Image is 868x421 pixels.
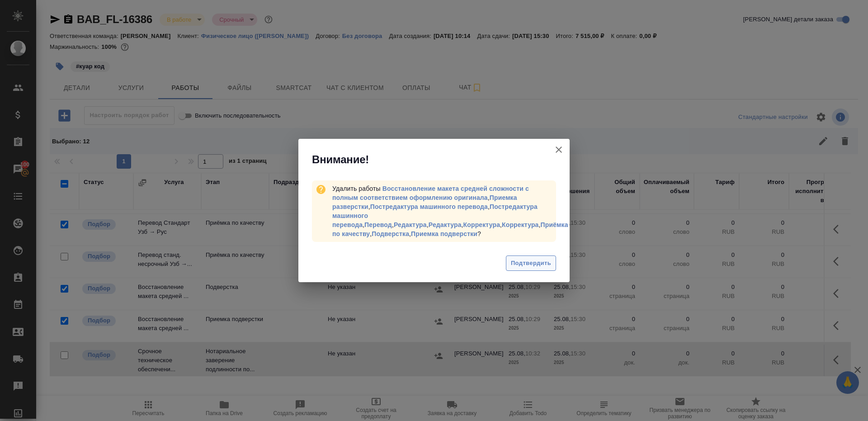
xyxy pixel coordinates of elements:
div: Удалить работы [332,184,556,238]
span: , [429,221,463,228]
a: Постредактура машинного перевода [332,203,538,228]
span: , [502,221,540,228]
a: Редактура [394,221,427,228]
span: , [332,185,529,201]
a: Подверстка [372,230,409,237]
span: Внимание! [312,152,369,167]
a: Редактура [429,221,462,228]
a: Корректура [463,221,500,228]
span: , [332,203,538,228]
span: , [370,203,490,210]
span: , [332,194,517,210]
span: , [372,230,411,237]
span: , [364,221,394,228]
a: Приемка подверстки [411,230,477,237]
span: , [332,221,568,237]
button: Подтвердить [506,255,556,271]
a: Перевод [364,221,392,228]
span: Подтвердить [511,258,551,269]
a: Приёмка по качеству [332,221,568,237]
span: , [394,221,429,228]
a: Восстановление макета средней сложности с полным соответствием оформлению оригинала [332,185,529,201]
a: Приемка разверстки [332,194,517,210]
a: Постредактура машинного перевода [370,203,488,210]
span: ? [411,230,481,237]
span: , [463,221,502,228]
a: Корректура [502,221,538,228]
